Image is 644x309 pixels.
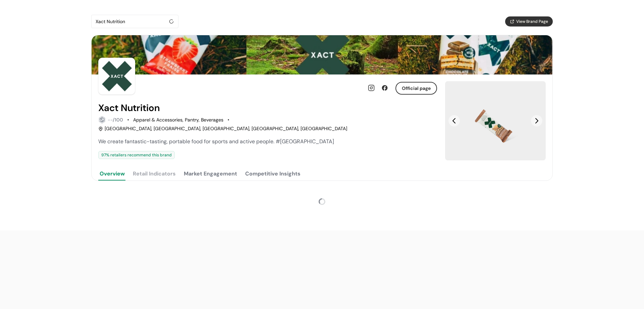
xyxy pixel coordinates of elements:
img: Brand cover image [92,35,552,74]
div: Xact Nutrition [96,17,167,25]
button: Retail Indicators [131,167,177,181]
button: Next Slide [531,115,542,126]
button: Market Engagement [182,167,238,181]
span: We create fantastic-tasting, portable food for sports and active people. #[GEOGRAPHIC_DATA] [98,138,334,145]
div: Carousel [445,81,546,160]
button: Previous Slide [448,115,460,126]
img: Slide 0 [445,81,546,160]
div: 97 % retailers recommend this brand [98,151,175,159]
span: View Brand Page [516,18,548,24]
span: /100 [113,117,123,123]
h2: Xact Nutrition [98,103,160,113]
div: Slide 1 [445,81,546,160]
button: Official page [395,82,437,95]
div: Apparel & Accessories, Pantry, Beverages [133,116,223,123]
button: Overview [98,167,126,181]
button: View Brand Page [505,16,553,27]
span: -- [108,117,113,123]
img: Brand Photo [98,58,135,95]
button: Competitive Insights [244,167,302,181]
div: [GEOGRAPHIC_DATA], [GEOGRAPHIC_DATA], [GEOGRAPHIC_DATA], [GEOGRAPHIC_DATA], [GEOGRAPHIC_DATA] [98,125,347,132]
